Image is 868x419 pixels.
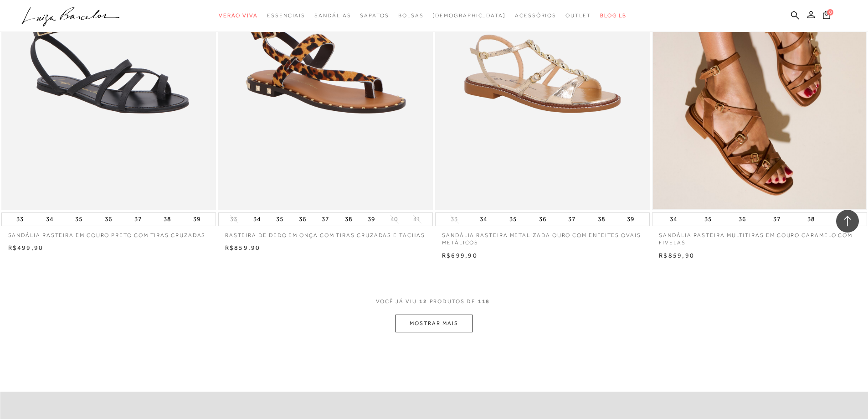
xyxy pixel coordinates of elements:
[398,7,424,24] a: noSubCategoriesText
[218,226,433,239] a: RASTEIRA DE DEDO EM ONÇA COM TIRAS CRUZADAS E TACHAS
[395,315,472,332] button: MOSTRAR MAIS
[8,244,44,251] span: R$499,90
[319,213,332,226] button: 37
[388,215,401,223] button: 40
[442,252,478,259] span: R$699,90
[565,213,578,226] button: 37
[251,213,263,226] button: 34
[430,298,476,305] span: PRODUTOS DE
[102,213,115,226] button: 36
[432,7,506,24] a: noSubCategoriesText
[411,215,423,223] button: 41
[820,10,833,22] button: 0
[595,213,608,226] button: 38
[273,213,286,226] button: 35
[827,9,833,16] span: 0
[314,7,351,24] a: noSubCategoriesText
[600,7,627,24] a: BLOG LB
[565,7,591,24] a: noSubCategoriesText
[659,252,694,259] span: R$859,90
[267,12,305,19] span: Essenciais
[477,213,490,226] button: 34
[376,298,417,305] span: VOCê JÁ VIU
[448,215,461,223] button: 33
[565,12,591,19] span: Outlet
[515,7,556,24] a: noSubCategoriesText
[515,12,556,19] span: Acessórios
[419,298,427,315] span: 12
[652,226,867,247] a: SANDÁLIA RASTEIRA MULTITIRAS EM COURO CARAMELO COM FIVELAS
[624,213,637,226] button: 39
[342,213,355,226] button: 38
[600,12,627,19] span: BLOG LB
[14,213,26,226] button: 33
[219,7,258,24] a: noSubCategoriesText
[43,213,56,226] button: 34
[219,12,258,19] span: Verão Viva
[360,12,389,19] span: Sapatos
[296,213,309,226] button: 36
[190,213,203,226] button: 39
[314,12,351,19] span: Sandálias
[132,213,144,226] button: 37
[432,12,506,19] span: [DEMOGRAPHIC_DATA]
[161,213,174,226] button: 38
[702,213,714,226] button: 35
[227,215,240,223] button: 33
[398,12,424,19] span: Bolsas
[667,213,680,226] button: 34
[360,7,389,24] a: noSubCategoriesText
[478,298,490,315] span: 118
[507,213,519,226] button: 35
[1,226,216,239] a: SANDÁLIA RASTEIRA EM COURO PRETO COM TIRAS CRUZADAS
[365,213,378,226] button: 39
[72,213,85,226] button: 35
[536,213,549,226] button: 36
[770,213,783,226] button: 37
[805,213,817,226] button: 38
[435,226,650,247] a: SANDÁLIA RASTEIRA METALIZADA OURO COM ENFEITES OVAIS METÁLICOS
[267,7,305,24] a: noSubCategoriesText
[736,213,749,226] button: 36
[225,244,261,251] span: R$859,90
